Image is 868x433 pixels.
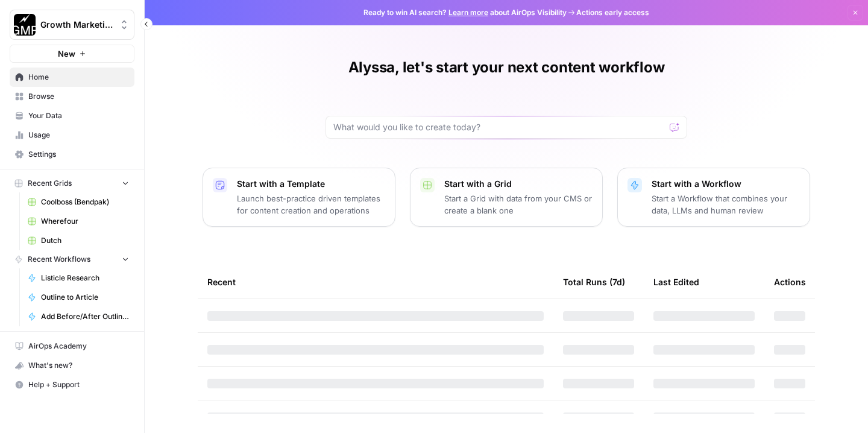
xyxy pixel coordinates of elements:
span: Growth Marketing Pro [40,19,113,31]
button: Start with a TemplateLaunch best-practice driven templates for content creation and operations [203,168,395,227]
button: New [10,45,134,63]
p: Start with a Grid [444,178,593,190]
a: Your Data [10,106,134,125]
span: Actions early access [576,7,649,18]
span: Coolboss (Bendpak) [41,197,129,207]
a: Dutch [22,231,134,250]
a: Coolboss (Bendpak) [22,192,134,212]
img: Growth Marketing Pro Logo [14,14,36,36]
a: Wherefour [22,212,134,231]
a: Settings [10,145,134,164]
a: Add Before/After Outline to KB [22,307,134,326]
span: Outline to Article [41,292,129,303]
span: Recent Grids [28,178,72,189]
button: Recent Workflows [10,250,134,268]
span: Recent Workflows [28,254,90,265]
p: Start a Grid with data from your CMS or create a blank one [444,192,593,216]
p: Start a Workflow that combines your data, LLMs and human review [652,192,800,216]
span: Add Before/After Outline to KB [41,311,129,322]
div: Last Edited [653,265,699,299]
span: New [58,48,75,60]
a: AirOps Academy [10,337,134,356]
span: Your Data [28,110,129,121]
div: Recent [207,265,544,299]
button: Start with a GridStart a Grid with data from your CMS or create a blank one [410,168,603,227]
span: Wherefour [41,216,129,227]
span: Ready to win AI search? about AirOps Visibility [363,7,567,18]
a: Browse [10,87,134,106]
p: Start with a Workflow [652,178,800,190]
span: Home [28,72,129,83]
a: Listicle Research [22,268,134,288]
span: Listicle Research [41,273,129,283]
a: Learn more [448,8,488,17]
div: Total Runs (7d) [563,265,625,299]
button: Recent Grids [10,174,134,192]
a: Home [10,68,134,87]
button: Help + Support [10,375,134,394]
p: Launch best-practice driven templates for content creation and operations [237,192,385,216]
a: Usage [10,125,134,145]
span: Dutch [41,235,129,246]
div: Actions [774,265,806,299]
input: What would you like to create today? [333,121,665,133]
span: Usage [28,130,129,141]
p: Start with a Template [237,178,385,190]
button: Workspace: Growth Marketing Pro [10,10,134,40]
a: Outline to Article [22,288,134,307]
div: What's new? [10,356,134,375]
button: What's new? [10,356,134,375]
h1: Alyssa, let's start your next content workflow [348,58,665,77]
span: Help + Support [28,379,129,390]
span: Browse [28,91,129,102]
span: Settings [28,149,129,160]
button: Start with a WorkflowStart a Workflow that combines your data, LLMs and human review [617,168,810,227]
span: AirOps Academy [28,341,129,352]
